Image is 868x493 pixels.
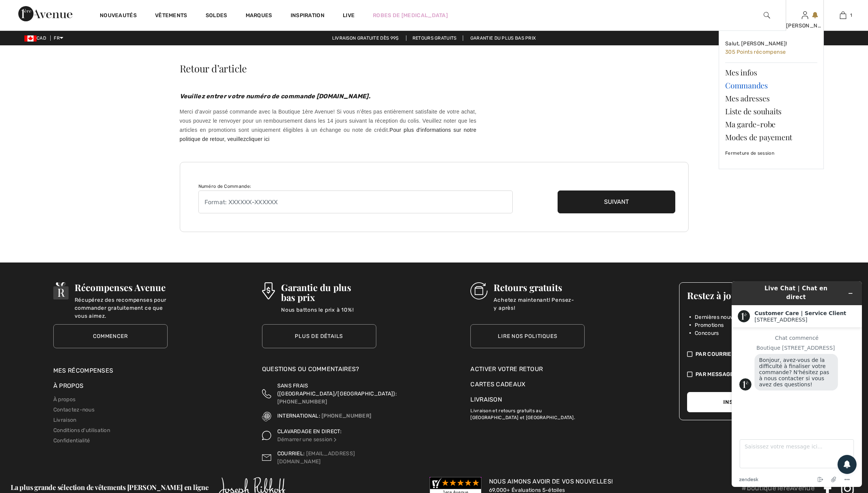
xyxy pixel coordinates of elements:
[155,12,187,20] a: Vêtements
[277,399,327,405] a: [PHONE_NUMBER]
[281,306,376,321] p: Nous battons le prix à 10%!
[725,79,817,92] a: Commandes
[53,324,168,348] a: Commencer
[687,350,692,358] img: check
[695,313,745,321] span: Dernières nouvelles
[489,477,613,486] div: Nous aimons avoir de vos nouvelles!
[53,396,75,403] a: À propos
[764,11,770,20] img: recherche
[558,190,676,213] button: Suivant
[53,282,69,299] img: Récompenses Avenue
[326,35,405,41] a: Livraison gratuite dès 99$
[262,382,271,406] img: Sans Frais (Canada/EU)
[281,282,376,302] h3: Garantie du plus bas prix
[262,365,376,378] div: Questions ou commentaires?
[725,131,817,144] a: Modes de payement
[53,427,110,434] a: Conditions d'utilisation
[24,35,37,42] img: Canadian Dollar
[725,37,817,59] a: Salut, [PERSON_NAME]! 305 Points récompense
[277,450,305,457] span: COURRIEL:
[725,105,817,118] a: Liste de souhaits
[53,417,77,423] a: Livraison
[406,35,463,41] a: Retours gratuits
[725,118,817,131] a: Ma garde-robe
[24,35,49,41] span: CAD
[277,383,397,397] span: SANS FRAIS ([GEOGRAPHIC_DATA]/[GEOGRAPHIC_DATA]):
[277,436,338,443] a: Démarrer une session
[470,396,502,403] a: Livraison
[53,367,113,374] a: Mes récompenses
[343,11,355,19] a: Live
[198,190,513,213] input: Format: XXXXXX-XXXXXX
[262,412,271,421] img: International
[464,35,542,41] a: Garantie du plus bas prix
[725,92,817,105] a: Mes adresses
[262,282,275,299] img: Garantie du plus bas prix
[373,11,448,19] a: Robes de [MEDICAL_DATA]
[725,66,817,79] a: Mes infos
[180,93,371,100] em: Veuillez entrer votre numéro de commande [DOMAIN_NAME].
[850,12,852,19] span: 1
[100,12,137,20] a: Nouveautés
[277,413,320,419] span: INTERNATIONAL:
[802,11,808,19] a: Se connecter
[332,437,338,442] img: Clavardage en direct
[180,64,689,74] h1: Retour d’article
[470,365,585,374] a: Activer votre retour
[695,329,719,337] span: Concours
[54,35,63,41] span: FR
[470,282,488,299] img: Retours gratuits
[494,296,585,311] p: Achetez maintenant! Pensez-y après!
[494,282,585,292] h3: Retours gratuits
[75,282,168,292] h3: Récompenses Avenue
[321,413,371,419] a: [PHONE_NUMBER]
[840,11,846,20] img: Mon panier
[725,144,817,163] a: Fermeture de session
[53,381,168,394] div: À propos
[206,12,227,20] a: Soldes
[726,275,868,493] iframe: Trouvez des informations supplémentaires ici
[470,404,585,421] p: Livraison et retours gratuits au [GEOGRAPHIC_DATA] et [GEOGRAPHIC_DATA].
[18,5,34,12] span: Chat
[786,22,823,30] div: [PERSON_NAME]
[262,450,271,466] img: Contact us
[687,370,692,378] img: check
[262,427,271,443] img: Clavardage en direct
[291,12,325,20] span: Inspiration
[695,370,759,378] span: Par messages textes
[277,428,342,435] span: CLAVARDAGE EN DIRECT:
[18,6,72,21] img: 1ère Avenue
[262,324,376,348] a: Plus de détails
[53,407,94,413] a: Contactez-nous
[246,136,270,142] a: cliquer ici
[198,183,251,190] label: Numéro de Commande:
[725,40,787,47] span: Salut, [PERSON_NAME]!
[687,290,807,300] h3: Restez à jour
[470,380,585,389] a: Cartes Cadeaux
[53,437,90,444] a: Confidentialité
[695,321,724,329] span: Promotions
[687,392,807,412] button: Inscrivez vous
[695,350,735,358] span: Par Courriel
[277,450,355,465] a: [EMAIL_ADDRESS][DOMAIN_NAME]
[180,109,476,133] span: Merci d’avoir passé commande avec la Boutique 1ère Avenue! Si vous n’êtes pas entièrement satisfa...
[11,483,209,492] span: La plus grande sélection de vêtements [PERSON_NAME] en ligne
[802,11,808,20] img: Mes infos
[246,12,272,20] a: Marques
[824,11,862,20] a: 1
